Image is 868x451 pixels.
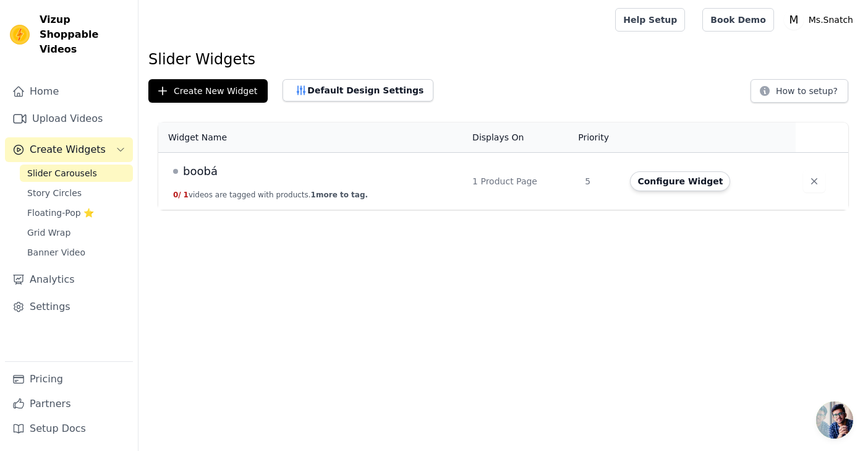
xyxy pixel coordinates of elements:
span: 1 [184,191,189,199]
div: 1 Product Page [472,175,570,187]
button: Configure Widget [630,171,730,191]
text: M [789,14,798,26]
a: Pricing [5,367,133,392]
th: Displays On [465,122,577,153]
button: Default Design Settings [283,79,433,101]
img: Vizup [10,25,30,45]
span: 1 more to tag. [311,191,368,199]
button: 0/ 1videos are tagged with products.1more to tag. [173,190,368,200]
span: Story Circles [27,187,82,199]
a: Home [5,79,133,104]
a: Help Setup [615,8,685,32]
span: Grid Wrap [27,226,70,239]
h1: Slider Widgets [148,49,858,69]
a: Analytics [5,267,133,292]
th: Priority [577,122,623,153]
td: 5 [577,153,623,210]
a: Settings [5,294,133,319]
button: Delete widget [803,170,825,192]
span: Slider Carousels [27,167,97,179]
a: Open chat [816,402,853,439]
a: Partners [5,392,133,416]
a: Banner Video [20,244,133,261]
th: Widget Name [158,122,465,153]
span: Create Widgets [30,142,106,157]
span: boobá [183,163,218,180]
button: M Ms.Snatch [784,9,858,31]
a: Floating-Pop ⭐ [20,204,133,221]
a: Story Circles [20,184,133,202]
a: Upload Videos [5,106,133,131]
p: Ms.Snatch [804,9,858,31]
button: How to setup? [751,79,848,103]
button: Create Widgets [5,137,133,162]
a: Book Demo [702,8,773,32]
a: Grid Wrap [20,224,133,241]
span: Banner Video [27,246,85,259]
a: Setup Docs [5,416,133,441]
span: Floating-Pop ⭐ [27,207,94,219]
span: Draft Status [173,169,178,174]
a: Slider Carousels [20,165,133,182]
a: How to setup? [751,88,848,100]
button: Create New Widget [148,79,268,103]
span: 0 / [173,191,181,199]
span: Vizup Shoppable Videos [40,12,128,57]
